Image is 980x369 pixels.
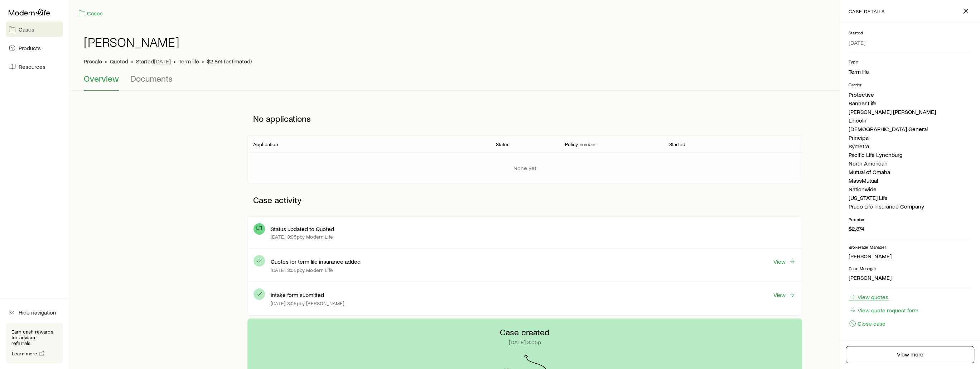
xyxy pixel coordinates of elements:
[849,125,971,133] li: [DEMOGRAPHIC_DATA] General
[849,142,971,150] li: Symetra
[669,142,685,147] p: Started
[849,202,971,211] li: Pruco Life Insurance Company
[84,73,966,91] div: Case details tabs
[271,225,334,233] p: Status updated to Quoted
[773,258,796,265] a: View
[849,67,971,76] li: Term life
[500,327,550,337] p: Case created
[509,339,541,346] p: [DATE] 3:05p
[19,309,56,316] span: Hide navigation
[84,73,119,83] span: Overview
[247,189,802,211] p: Case activity
[849,253,971,260] p: [PERSON_NAME]
[6,323,63,363] div: Earn cash rewards for advisor referrals.Learn more
[179,58,199,65] p: Term life
[849,116,971,125] li: Lincoln
[84,58,102,65] p: Presale
[19,63,45,70] span: Resources
[6,59,63,75] a: Resources
[849,133,971,142] li: Principal
[849,306,919,314] a: View quote request form
[19,26,34,33] span: Cases
[207,58,252,65] span: $2,874 (estimated)
[105,58,107,65] span: •
[849,168,971,176] li: Mutual of Omaha
[136,58,171,65] p: Started
[174,58,176,65] span: •
[849,99,971,107] li: Banner Life
[846,346,974,363] a: View more
[130,73,173,83] span: Documents
[565,142,596,147] p: Policy number
[849,150,971,159] li: Pacific Life Lynchburg
[849,193,971,202] li: [US_STATE] Life
[6,305,63,320] button: Hide navigation
[271,267,333,273] p: [DATE] 3:05p by Modern Life
[19,44,41,52] span: Products
[110,58,128,65] span: Quoted
[849,225,971,232] p: $2,874
[78,9,103,18] a: Cases
[271,234,333,240] p: [DATE] 3:05p by Modern Life
[849,265,971,271] p: Case Manager
[849,185,971,193] li: Nationwide
[131,58,133,65] span: •
[6,21,63,37] a: Cases
[849,176,971,185] li: MassMutual
[513,164,536,172] p: None yet
[154,58,171,65] span: [DATE]
[849,244,971,250] p: Brokerage Manager
[11,329,57,346] p: Earn cash rewards for advisor referrals.
[849,9,885,14] p: case details
[253,142,278,147] p: Application
[773,291,796,299] a: View
[849,107,971,116] li: [PERSON_NAME] [PERSON_NAME]
[271,291,324,298] p: Intake form submitted
[202,58,204,65] span: •
[849,293,889,301] a: View quotes
[271,301,344,306] p: [DATE] 3:05p by [PERSON_NAME]
[271,258,361,265] p: Quotes for term life insurance added
[84,35,179,49] h1: [PERSON_NAME]
[496,142,510,147] p: Status
[849,39,865,46] span: [DATE]
[849,274,971,281] p: [PERSON_NAME]
[6,40,63,56] a: Products
[849,90,971,99] li: Protective
[247,108,802,129] p: No applications
[849,59,971,64] p: Type
[849,320,886,327] button: Close case
[12,351,38,356] span: Learn more
[849,216,971,222] p: Premium
[849,159,971,168] li: North American
[849,82,971,87] p: Carrier
[849,30,971,35] p: Started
